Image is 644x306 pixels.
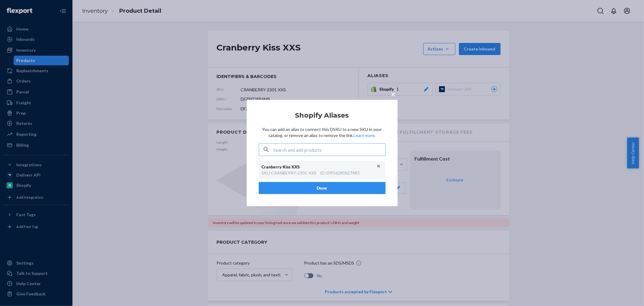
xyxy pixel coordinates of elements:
p: You can add an alias to connect this DSKU to a new SKU in your catalog, or remove an alias to rem... [259,126,386,138]
h2: Shopify Aliases [259,112,386,119]
input: Search and add products [274,144,385,156]
div: Cranberry Kiss XXS [262,164,376,170]
div: SKU : CRANBERRY-2301-XXS [262,170,317,176]
span: × [391,89,396,99]
div: ID : 50956280627483 [320,170,360,176]
button: Done [259,182,386,194]
a: Learn more [354,133,375,138]
button: Unlink [374,162,383,171]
